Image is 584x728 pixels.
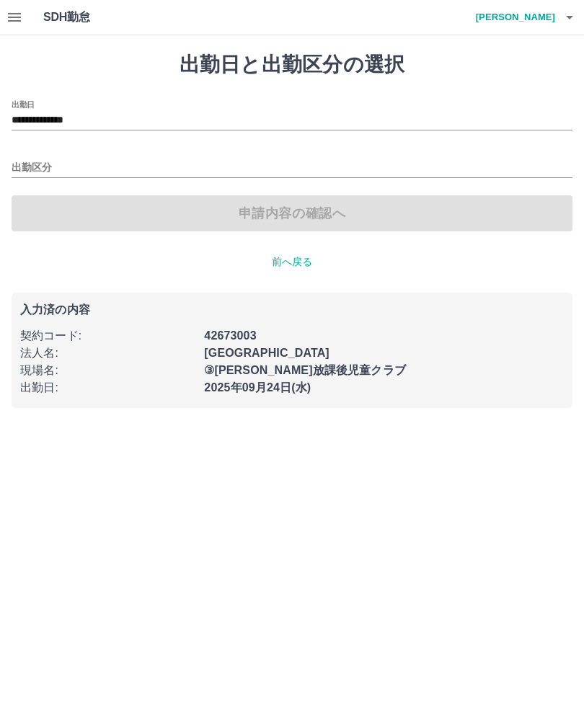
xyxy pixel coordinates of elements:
[204,329,256,342] b: 42673003
[20,304,564,316] p: 入力済の内容
[204,347,329,359] b: [GEOGRAPHIC_DATA]
[12,254,572,270] p: 前へ戻る
[12,99,35,110] label: 出勤日
[20,362,195,379] p: 現場名 :
[204,364,406,376] b: ③[PERSON_NAME]放課後児童クラブ
[12,53,572,77] h1: 出勤日と出勤区分の選択
[204,381,311,394] b: 2025年09月24日(水)
[20,345,195,362] p: 法人名 :
[20,379,195,396] p: 出勤日 :
[20,327,195,345] p: 契約コード :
